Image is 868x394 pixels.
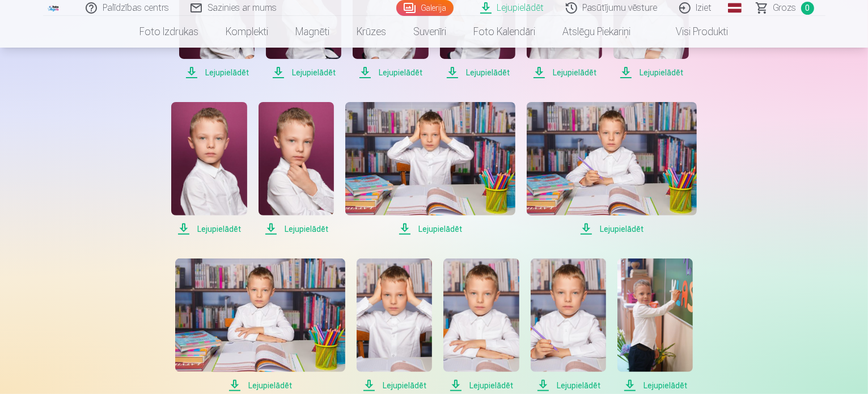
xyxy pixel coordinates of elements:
[48,5,60,11] img: /fa1
[613,66,689,79] span: Lejupielādēt
[259,102,334,236] a: Lejupielādēt
[443,259,519,392] a: Lejupielādēt
[527,102,697,236] a: Lejupielādēt
[282,16,344,48] a: Magnēti
[549,16,645,48] a: Atslēgu piekariņi
[353,66,428,79] span: Lejupielādēt
[175,259,345,392] a: Lejupielādēt
[259,222,334,236] span: Lejupielādēt
[531,379,606,392] span: Lejupielādēt
[345,102,515,236] a: Lejupielādēt
[344,16,400,48] a: Krūzes
[531,259,606,392] a: Lejupielādēt
[126,16,213,48] a: Foto izdrukas
[527,222,697,236] span: Lejupielādēt
[617,259,693,392] a: Lejupielādēt
[345,222,515,236] span: Lejupielādēt
[175,379,345,392] span: Lejupielādēt
[213,16,282,48] a: Komplekti
[400,16,460,48] a: Suvenīri
[440,66,515,79] span: Lejupielādēt
[266,66,341,79] span: Lejupielādēt
[527,66,602,79] span: Lejupielādēt
[179,66,255,79] span: Lejupielādēt
[801,2,814,15] span: 0
[171,102,247,236] a: Lejupielādēt
[171,222,247,236] span: Lejupielādēt
[645,16,742,48] a: Visi produkti
[357,379,432,392] span: Lejupielādēt
[357,259,432,392] a: Lejupielādēt
[443,379,519,392] span: Lejupielādēt
[773,1,797,15] span: Grozs
[617,379,693,392] span: Lejupielādēt
[460,16,549,48] a: Foto kalendāri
